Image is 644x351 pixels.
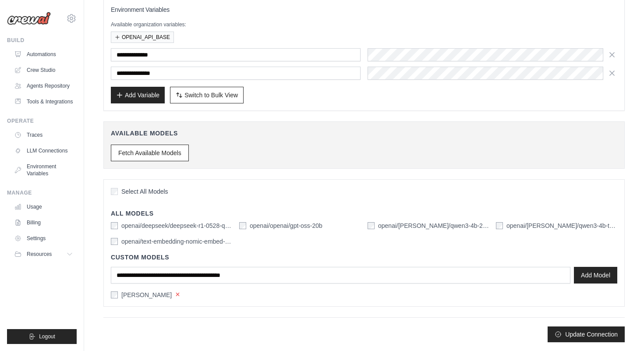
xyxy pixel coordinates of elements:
a: Settings [11,231,77,245]
a: Environment Variables [11,160,77,181]
button: × [175,291,180,298]
input: openai/qwen/qwen3-4b-thinking-2507 [496,222,503,229]
button: Fetch Available Models [111,145,189,161]
label: openai/qwen/qwen3-4b-thinking-2507 [506,221,617,230]
input: Select All Models [111,188,118,195]
a: LLM Connections [11,144,77,158]
img: Logo [7,12,51,25]
a: Agents Repository [11,79,77,93]
div: Manage [7,189,77,196]
a: Crew Studio [11,63,77,77]
span: Resources [27,251,52,258]
a: Automations [11,47,77,61]
p: Available organization variables: [111,21,617,28]
label: qwen [121,291,172,299]
h4: All Models [111,209,617,218]
label: openai/qwen/qwen3-4b-2507 [378,221,489,230]
a: Tools & Integrations [11,95,77,109]
span: Logout [39,333,55,340]
div: Build [7,37,77,44]
input: openai/deepseek/deepseek-r1-0528-qwen3-8b [111,222,118,229]
button: Logout [7,329,77,344]
label: openai/text-embedding-nomic-embed-text-v1.5 [121,237,232,246]
button: Add Model [574,267,617,284]
span: Select All Models [121,187,168,196]
input: openai/qwen/qwen3-4b-2507 [368,222,375,229]
button: Update Connection [548,326,625,342]
label: openai/openai/gpt-oss-20b [250,221,322,230]
a: Billing [11,216,77,230]
input: openai/openai/gpt-oss-20b [239,222,246,229]
button: OPENAI_API_BASE [111,32,174,43]
h4: Custom Models [111,253,617,262]
h3: Environment Variables [111,5,617,14]
div: Operate [7,117,77,124]
button: Add Variable [111,87,165,103]
label: openai/deepseek/deepseek-r1-0528-qwen3-8b [121,221,232,230]
button: Resources [11,247,77,261]
h4: Available Models [111,129,617,138]
input: openai/text-embedding-nomic-embed-text-v1.5 [111,238,118,245]
a: Usage [11,200,77,214]
input: qwen [111,291,118,298]
button: Switch to Bulk View [170,87,244,103]
span: Switch to Bulk View [184,91,238,99]
a: Traces [11,128,77,142]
